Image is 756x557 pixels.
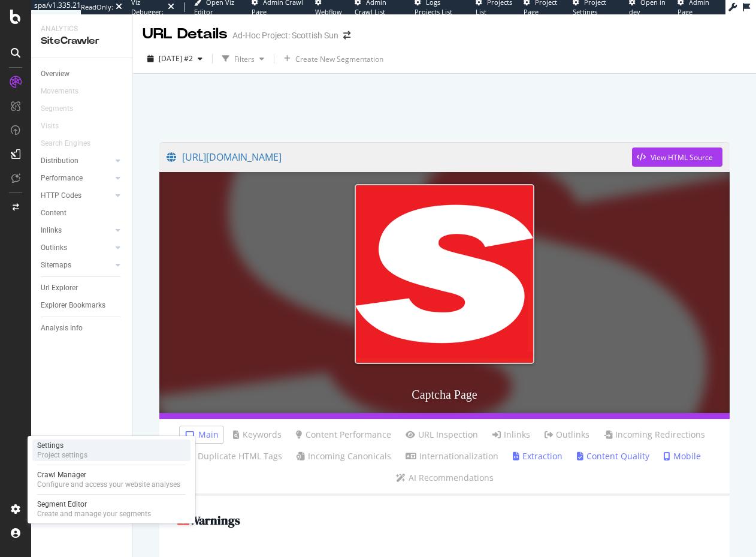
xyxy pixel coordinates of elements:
a: Content Quality [577,450,649,462]
button: View HTML Source [632,147,722,167]
a: Explorer Bookmarks [41,299,124,312]
a: URL Inspection [406,429,478,441]
button: Create New Segmentation [279,49,388,68]
a: Movements [41,85,90,98]
div: Explorer Bookmarks [41,299,105,312]
a: Inlinks [492,429,530,441]
img: Captcha Page [355,184,534,364]
a: Performance [41,172,112,185]
div: Ad-Hoc Project: Scottish Sun [232,29,338,41]
div: Settings [37,441,87,450]
a: Sitemaps [41,259,112,272]
div: Segment Editor [37,499,151,509]
div: Content [41,207,66,219]
div: Inlinks [41,224,62,237]
div: View HTML Source [651,152,713,162]
a: Outlinks [41,242,112,254]
div: Filters [234,54,255,64]
a: Overview [41,68,124,80]
a: Outlinks [545,429,589,441]
button: Filters [217,49,269,68]
a: Search Engines [41,137,102,150]
a: Duplicate HTML Tags [188,450,282,462]
div: Overview [41,68,69,80]
a: Internationalization [406,450,498,462]
a: Segment EditorCreate and manage your segments [32,498,190,520]
div: Crawl Manager [37,470,180,480]
a: Extraction [513,450,563,462]
div: arrow-right-arrow-left [343,31,350,40]
a: Content Performance [296,429,391,441]
div: Movements [41,85,78,98]
a: Visits [41,120,71,133]
span: 2025 Aug. 7th #2 [159,53,193,64]
div: Sitemaps [41,259,71,272]
div: ReadOnly: [81,2,113,12]
div: Analysis Info [41,322,83,335]
div: Performance [41,172,83,185]
span: Create New Segmentation [295,54,383,64]
a: Segments [41,103,85,115]
a: AI Recommendations [396,472,494,484]
a: Content [41,207,124,219]
a: Main [185,429,219,441]
a: Incoming Redirections [604,429,705,441]
a: [URL][DOMAIN_NAME] [167,142,632,172]
a: Inlinks [41,224,112,237]
a: Url Explorer [41,282,124,294]
div: Visits [41,120,59,133]
a: SettingsProject settings [32,439,190,461]
a: HTTP Codes [41,189,112,202]
h3: Captcha Page [159,376,730,413]
div: Distribution [41,155,78,167]
div: Create and manage your segments [37,509,151,519]
div: Search Engines [41,137,90,150]
button: [DATE] #2 [143,49,207,68]
h2: Warnings [177,514,712,527]
div: Project settings [37,450,87,460]
div: SiteCrawler [41,34,123,48]
span: Webflow [315,7,342,16]
a: Distribution [41,155,112,167]
div: Outlinks [41,242,67,254]
div: Analytics [41,24,123,34]
div: HTTP Codes [41,189,81,202]
a: Keywords [233,429,282,441]
a: Mobile [664,450,701,462]
a: Incoming Canonicals [297,450,391,462]
a: Crawl ManagerConfigure and access your website analyses [32,469,190,490]
div: Segments [41,103,73,115]
div: Url Explorer [41,282,78,294]
a: Analysis Info [41,322,124,335]
div: URL Details [143,24,228,44]
div: Configure and access your website analyses [37,480,180,489]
